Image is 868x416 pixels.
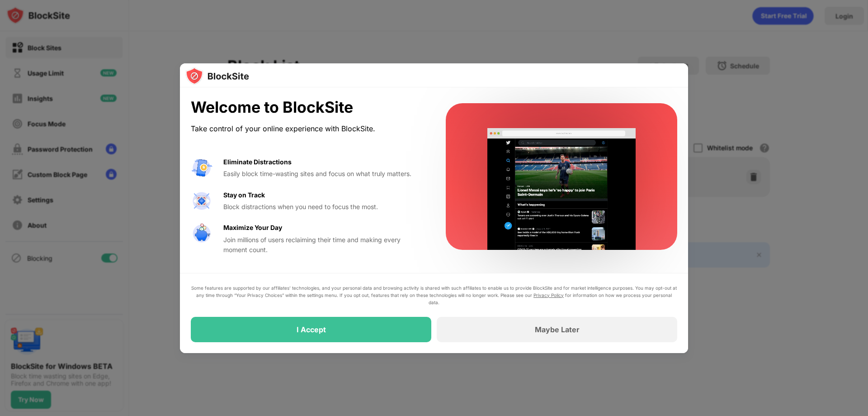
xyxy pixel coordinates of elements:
[535,325,580,334] div: Maybe Later
[223,223,282,233] div: Maximize Your Day
[191,284,677,306] div: Some features are supported by our affiliates’ technologies, and your personal data and browsing ...
[223,235,424,255] div: Join millions of users reclaiming their time and making every moment count.
[185,67,249,85] img: logo-blocksite.svg
[223,169,424,179] div: Easily block time-wasting sites and focus on what truly matters.
[191,98,424,117] div: Welcome to BlockSite
[191,157,212,179] img: value-avoid-distractions.svg
[223,190,265,200] div: Stay on Track
[223,202,424,212] div: Block distractions when you need to focus the most.
[191,190,212,212] img: value-focus.svg
[191,122,424,135] div: Take control of your online experience with BlockSite.
[533,292,564,298] a: Privacy Policy
[223,157,292,167] div: Eliminate Distractions
[297,325,326,334] div: I Accept
[191,223,212,244] img: value-safe-time.svg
